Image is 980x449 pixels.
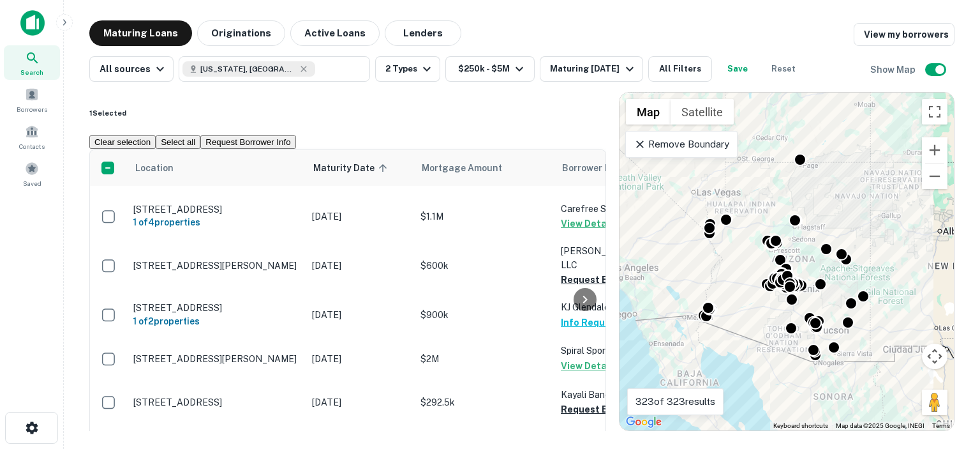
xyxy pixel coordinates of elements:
[932,422,950,429] a: Terms (opens in new tab)
[626,99,671,125] button: Show street map
[836,422,924,429] span: Map data ©2025 Google, INEGI
[922,137,947,163] button: Zoom in
[554,150,695,186] th: Borrower Name
[916,347,980,408] iframe: Chat Widget
[634,137,729,152] p: Remove Boundary
[922,344,947,369] button: Map camera controls
[100,61,168,77] div: All sources
[562,160,629,176] span: Borrower Name
[135,160,174,176] span: Location
[561,388,688,402] p: Kayali Bandar I
[20,10,45,36] img: capitalize-icon.png
[561,430,688,444] p: BJM Ventures LLC
[127,150,306,186] th: Location
[133,215,299,229] h6: 1 of 4 properties
[561,216,618,231] button: View Details
[620,93,954,430] div: 0 0
[133,353,299,365] p: [STREET_ADDRESS][PERSON_NAME]
[623,414,665,430] img: Google
[561,402,664,417] button: Request Borrower Info
[561,315,632,330] button: Info Requested
[561,300,688,314] p: KJ Glendale LLC
[561,202,688,216] p: Carefree Studio 3B LLC
[290,20,380,46] button: Active Loans
[414,150,554,186] th: Mortgage Amount
[197,20,285,46] button: Originations
[133,397,299,408] p: [STREET_ADDRESS]
[20,67,43,77] span: Search
[445,56,535,82] button: $250k - $5M
[306,150,414,186] th: Maturity Date
[420,259,548,273] p: $600k
[561,272,664,287] button: Request Borrower Info
[89,135,156,149] button: Clear selection
[200,135,295,149] button: Request Borrower Info
[89,20,192,46] button: Maturing Loans
[561,344,688,358] p: Spiral Sports Complex II LLC
[4,119,60,154] a: Contacts
[922,164,947,189] button: Zoom out
[420,352,548,366] p: $2M
[550,61,637,77] div: Maturing [DATE]
[4,45,60,80] a: Search
[422,160,519,176] span: Mortgage Amount
[133,302,299,314] p: [STREET_ADDRESS]
[717,56,758,82] button: Save your search to get updates of matches that match your search criteria.
[313,160,391,176] span: Maturity Date
[312,352,408,366] p: [DATE]
[89,56,174,82] button: All sources
[922,99,947,125] button: Toggle fullscreen view
[4,156,60,191] a: Saved
[763,56,804,82] button: Reset
[156,135,200,149] button: Select all
[540,56,642,82] button: Maturing [DATE]
[4,82,60,117] a: Borrowers
[19,141,45,151] span: Contacts
[375,56,440,82] button: 2 Types
[635,394,715,409] p: 323 of 323 results
[671,99,734,125] button: Show satellite imagery
[17,104,47,114] span: Borrowers
[89,108,606,118] h6: 1 Selected
[312,209,408,224] p: [DATE]
[854,23,954,46] a: View my borrowers
[420,308,548,322] p: $900k
[561,358,618,374] button: View Details
[870,63,917,77] h6: Show Map
[561,244,688,272] p: [PERSON_NAME] Investment LLC
[773,422,828,430] button: Keyboard shortcuts
[420,209,548,224] p: $1.1M
[648,56,712,82] button: All Filters
[312,259,408,273] p: [DATE]
[385,20,461,46] button: Lenders
[312,395,408,409] p: [DATE]
[133,204,299,215] p: [STREET_ADDRESS]
[133,260,299,271] p: [STREET_ADDRESS][PERSON_NAME]
[623,414,665,430] a: Open this area in Google Maps (opens a new window)
[133,314,299,328] h6: 1 of 2 properties
[312,308,408,322] p: [DATE]
[420,395,548,409] p: $292.5k
[200,63,296,75] span: [US_STATE], [GEOGRAPHIC_DATA]
[23,178,41,188] span: Saved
